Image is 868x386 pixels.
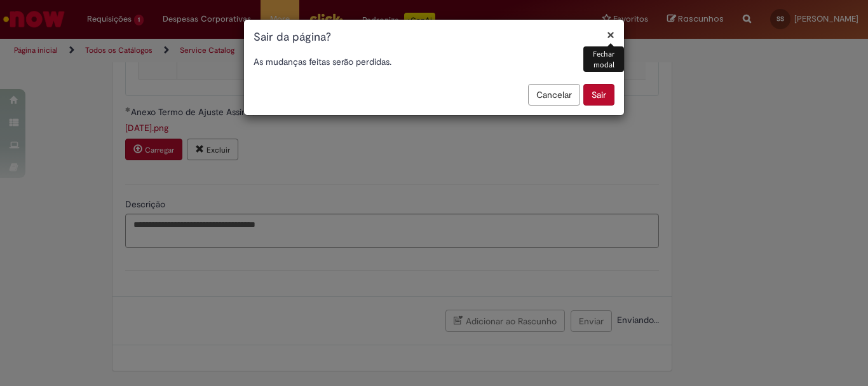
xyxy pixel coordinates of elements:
[583,46,624,72] div: Fechar modal
[254,55,614,68] p: As mudanças feitas serão perdidas.
[607,28,614,41] button: Fechar modal
[528,84,580,106] button: Cancelar
[583,84,614,106] button: Sair
[254,29,614,46] h1: Sair da página?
